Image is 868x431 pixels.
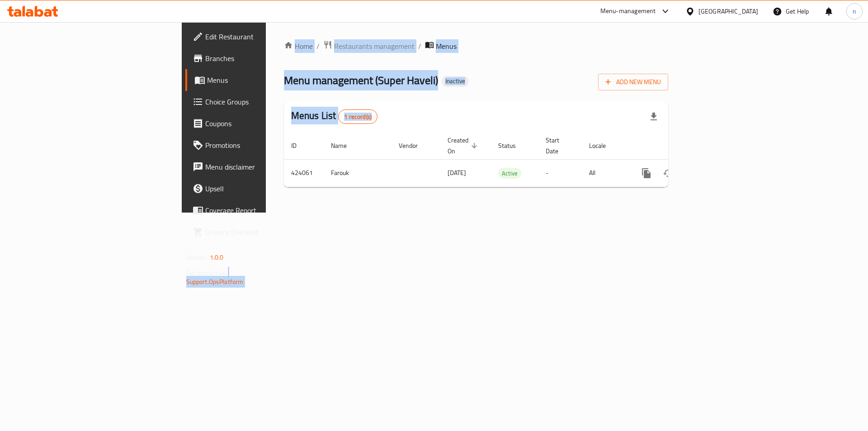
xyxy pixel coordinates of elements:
span: Inactive [442,77,469,85]
span: Version: [186,251,208,263]
a: Choice Groups [185,91,327,113]
span: Add New Menu [605,76,661,88]
span: Active [498,168,521,179]
span: Restaurants management [334,41,415,52]
span: Vendor [399,140,429,151]
td: All [582,159,628,187]
span: 1 record(s) [339,113,377,121]
span: Promotions [205,140,320,151]
a: Branches [185,47,327,69]
nav: breadcrumb [284,40,669,52]
span: Upsell [205,183,320,194]
li: / [418,41,421,52]
a: Edit Restaurant [185,26,327,47]
a: Restaurants management [323,40,415,52]
span: Start Date [546,135,571,156]
table: enhanced table [284,132,730,187]
span: Edit Restaurant [205,31,320,42]
span: Coupons [205,118,320,129]
button: Change Status [657,162,679,184]
div: Total records count [338,109,377,124]
span: Menus [436,41,457,52]
span: Choice Groups [205,96,320,107]
span: Created On [448,135,480,156]
a: Grocery Checklist [185,221,327,243]
span: [DATE] [448,167,466,179]
div: Export file [643,106,665,128]
div: [GEOGRAPHIC_DATA] [698,6,758,16]
a: Upsell [185,178,327,199]
span: 1.0.0 [210,251,224,263]
span: n [853,6,856,16]
span: Coverage Report [205,205,320,216]
th: Actions [628,132,730,160]
div: Menu-management [600,6,656,17]
button: Add New Menu [598,74,668,90]
td: Farouk [324,159,392,187]
span: Status [498,140,528,151]
a: Coverage Report [185,199,327,221]
a: Coupons [185,113,327,134]
a: Menu disclaimer [185,156,327,178]
td: - [538,159,582,187]
span: Menus [207,75,320,85]
a: Menus [185,69,327,91]
button: more [636,162,657,184]
span: Locale [589,140,618,151]
span: Menu disclaimer [205,161,320,172]
span: Grocery Checklist [205,227,320,237]
span: ID [291,140,308,151]
h2: Menus List [291,109,377,124]
div: Active [498,168,521,179]
span: Get support on: [186,267,228,279]
span: Name [331,140,359,151]
span: Branches [205,53,320,64]
a: Support.OpsPlatform [186,276,244,288]
span: Menu management ( Super Haveli ) [284,70,438,90]
a: Promotions [185,134,327,156]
